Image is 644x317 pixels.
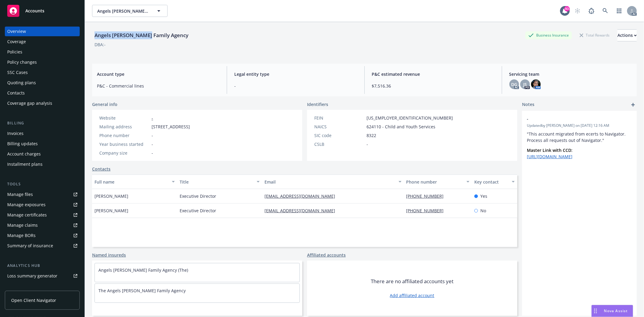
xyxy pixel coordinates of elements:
div: Business Insurance [525,31,572,39]
a: Coverage gap analysis [5,98,80,108]
span: General info [92,101,117,107]
div: Manage exposures [7,200,46,210]
span: Open Client Navigator [11,297,56,303]
div: Contacts [7,88,25,98]
div: Actions [617,30,637,41]
span: [PERSON_NAME] [95,193,128,199]
div: Billing [5,120,80,126]
div: -Updatedby [PERSON_NAME] on [DATE] 12:16 AM"This account migrated from ecerts to Navigator. Proce... [522,111,637,165]
span: Servicing team [509,71,632,77]
div: Full name [95,179,168,185]
div: Overview [7,27,26,36]
div: DBA: - [95,41,106,48]
button: Angels [PERSON_NAME] Family Agency [92,5,168,17]
button: Actions [617,29,637,41]
span: Notes [522,101,534,108]
span: [US_EMPLOYER_IDENTIFICATION_NUMBER] [367,115,453,121]
a: Overview [5,27,80,36]
div: Tools [5,181,80,187]
div: Manage files [7,190,33,199]
span: - [527,116,616,122]
span: Identifiers [307,101,328,107]
a: Manage certificates [5,210,80,220]
span: 624110 - Child and Youth Services [367,123,435,130]
button: Full name [92,175,177,189]
div: Title [180,179,253,185]
div: Company size [99,150,149,156]
a: - [152,115,153,121]
a: Start snowing [572,5,584,17]
span: DG [511,81,517,88]
div: Key contact [474,179,508,185]
span: There are no affiliated accounts yet [371,278,453,285]
strong: Master Link with CCD: [527,147,572,153]
span: - [234,83,357,89]
div: Total Rewards [577,31,613,39]
a: add [630,101,637,108]
a: Loss summary generator [5,271,80,281]
span: - [152,132,153,139]
a: Manage BORs [5,231,80,240]
span: Updated by [PERSON_NAME] on [DATE] 12:16 AM [527,123,632,128]
span: $7,516.36 [372,83,495,89]
div: Phone number [99,132,149,139]
div: Installment plans [7,159,43,169]
a: Installment plans [5,159,80,169]
div: Email [264,179,395,185]
a: [EMAIL_ADDRESS][DOMAIN_NAME] [264,208,340,213]
a: Contacts [5,88,80,98]
button: Nova Assist [591,305,633,317]
div: FEIN [314,115,364,121]
span: 8322 [367,132,376,139]
div: Mailing address [99,123,149,130]
div: Loss summary generator [7,271,57,281]
a: Invoices [5,129,80,138]
button: Email [262,175,404,189]
div: Manage claims [7,220,38,230]
span: P&C - Commercial lines [97,83,219,89]
div: Invoices [7,129,24,138]
a: Add affiliated account [390,292,434,299]
a: Accounts [5,2,80,19]
a: Contacts [92,166,111,172]
a: Manage files [5,190,80,199]
a: Search [599,5,611,17]
span: Account type [97,71,219,77]
div: Quoting plans [7,78,36,88]
div: CSLB [314,141,364,147]
div: NAICS [314,123,364,130]
div: Year business started [99,141,149,147]
div: Drag to move [592,305,599,317]
span: Yes [480,193,487,199]
a: The Angels [PERSON_NAME] Family Agency [98,288,186,293]
span: [STREET_ADDRESS] [152,123,190,130]
div: Manage BORs [7,231,36,240]
div: Coverage [7,37,26,46]
div: Account charges [7,149,41,159]
div: Analytics hub [5,263,80,269]
a: Summary of insurance [5,241,80,251]
a: Switch app [613,5,625,17]
div: Billing updates [7,139,38,149]
a: Policies [5,47,80,57]
span: [PERSON_NAME] [95,207,128,214]
div: Phone number [406,179,463,185]
div: Policy changes [7,57,37,67]
span: No [480,207,486,214]
img: photo [531,79,541,89]
div: Angels [PERSON_NAME] Family Agency [92,31,191,39]
a: Coverage [5,37,80,46]
span: - [152,141,153,147]
span: - [152,150,153,156]
div: SIC code [314,132,364,139]
div: Policies [7,47,22,57]
a: Manage claims [5,220,80,230]
span: Angels [PERSON_NAME] Family Agency [97,8,149,14]
a: SSC Cases [5,68,80,77]
span: Accounts [25,8,44,13]
span: Manage exposures [5,200,80,210]
span: - [367,141,368,147]
a: [EMAIL_ADDRESS][DOMAIN_NAME] [264,193,340,199]
a: Policy changes [5,57,80,67]
a: Account charges [5,149,80,159]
